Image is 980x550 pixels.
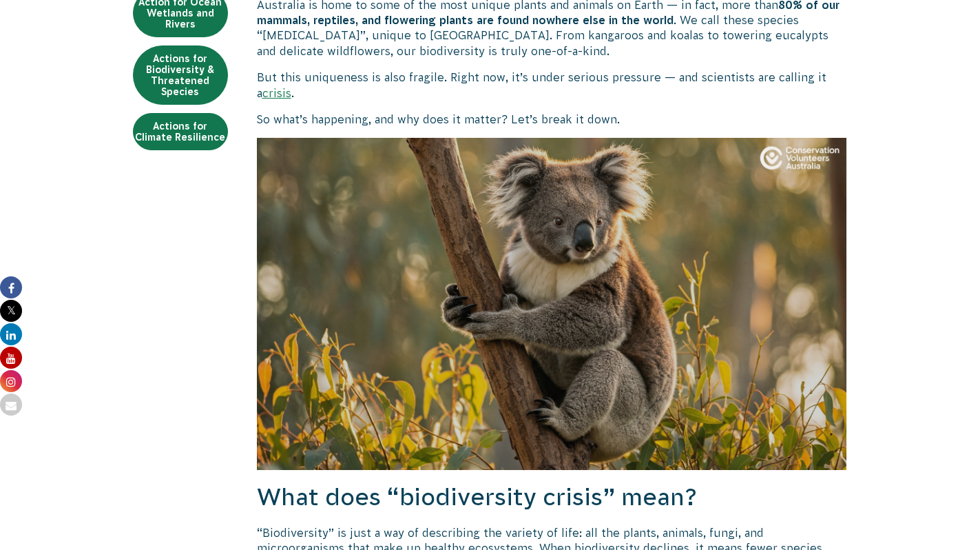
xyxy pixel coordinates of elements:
a: Actions for Biodiversity & Threatened Species [133,45,228,105]
a: Actions for Climate Resilience [133,113,228,150]
a: crisis [262,87,291,99]
h2: What does “biodiversity crisis” mean? [257,481,848,514]
p: So what’s happening, and why does it matter? Let’s break it down. [257,112,848,127]
p: But this uniqueness is also fragile. Right now, it’s under serious pressure — and scientists are ... [257,70,848,101]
